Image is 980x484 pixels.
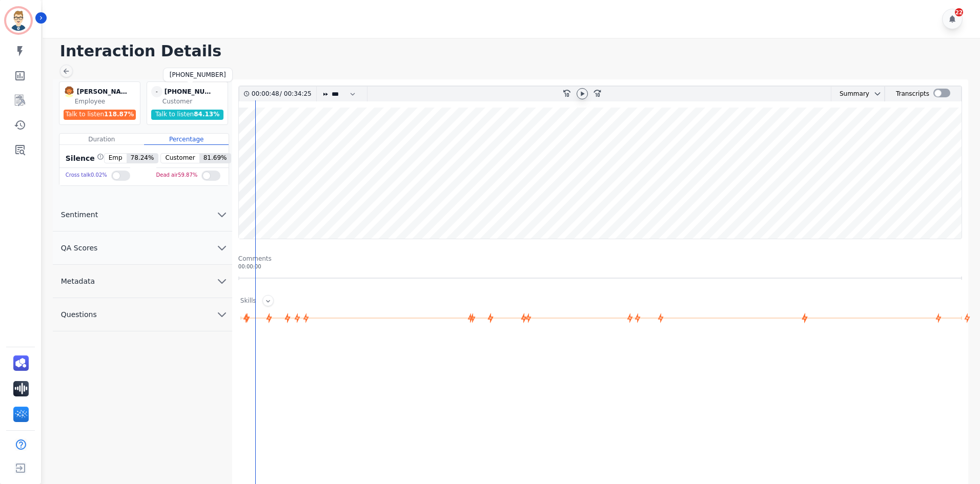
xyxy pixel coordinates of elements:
div: 00:34:25 [282,87,310,101]
span: Customer [161,154,199,163]
span: 81.69 % [199,154,231,163]
div: Percentage [144,134,229,145]
div: Employee [75,97,138,106]
span: - [151,86,162,97]
span: Metadata [53,276,103,286]
div: Transcripts [896,87,929,101]
div: Talk to listen [64,110,136,120]
button: Sentiment chevron down [53,198,232,232]
span: 78.24 % [127,154,158,163]
svg: chevron down [216,308,228,321]
div: Customer [162,97,226,106]
span: Sentiment [53,209,106,220]
button: Metadata chevron down [53,265,232,298]
div: 22 [955,8,963,16]
h1: Interaction Details [60,42,970,60]
div: Skills [240,297,256,306]
div: 00:00:48 [252,87,280,101]
button: chevron down [869,90,882,98]
button: Questions chevron down [53,298,232,331]
svg: chevron down [216,208,228,221]
svg: chevron down [873,90,882,98]
span: Emp [105,154,127,163]
div: Duration [59,134,144,145]
span: 84.13 % [194,111,219,118]
div: Cross talk 0.02 % [66,168,107,183]
div: [PERSON_NAME] [77,86,128,97]
div: 00:00:00 [238,263,962,270]
div: Talk to listen [151,110,224,120]
div: [PHONE_NUMBER] [165,86,216,97]
img: Bordered avatar [6,8,31,33]
svg: chevron down [216,275,228,287]
div: / [252,87,314,101]
div: [PHONE_NUMBER] [170,71,226,79]
span: Questions [53,309,105,320]
span: 118.87 % [104,111,134,118]
svg: chevron down [216,242,228,254]
div: Dead air 59.87 % [156,168,198,183]
div: Summary [831,87,869,101]
button: QA Scores chevron down [53,232,232,265]
div: Silence [64,153,104,163]
div: Comments [238,255,962,263]
span: QA Scores [53,243,106,253]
